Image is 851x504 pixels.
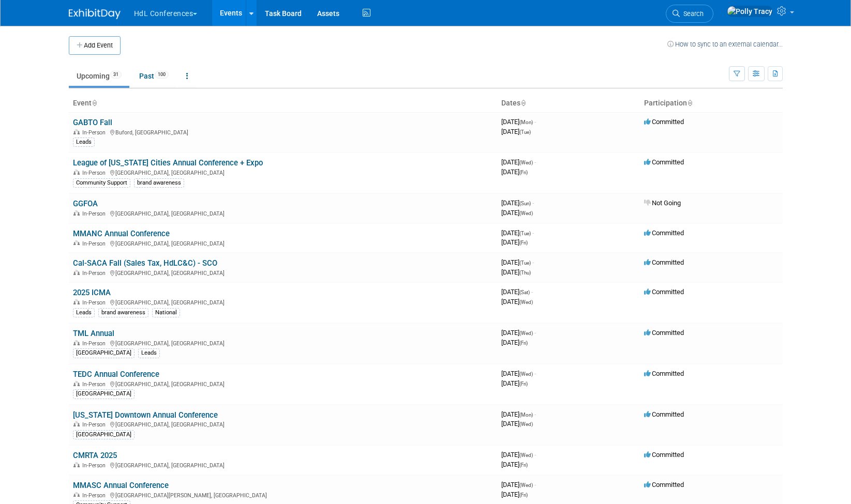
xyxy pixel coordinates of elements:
div: [GEOGRAPHIC_DATA], [GEOGRAPHIC_DATA] [73,461,493,469]
span: (Wed) [519,160,533,165]
span: Committed [644,370,684,377]
a: Sort by Event Name [92,99,97,107]
img: In-Person Event [73,462,80,467]
img: In-Person Event [73,492,80,497]
a: CMRTA 2025 [73,451,117,460]
span: (Sun) [519,201,531,206]
span: Committed [644,229,684,237]
span: [DATE] [501,238,528,246]
span: - [534,118,536,126]
span: [DATE] [501,298,533,306]
span: Committed [644,258,684,266]
span: Committed [644,481,684,488]
div: [GEOGRAPHIC_DATA] [73,430,135,439]
span: [DATE] [501,288,533,296]
span: - [534,451,536,459]
a: GABTO Fall [73,118,112,127]
span: [DATE] [501,481,536,488]
span: [DATE] [501,379,528,387]
a: [US_STATE] Downtown Annual Conference [73,410,218,420]
a: Sort by Start Date [520,99,526,107]
div: National [152,308,180,317]
span: - [534,481,536,488]
span: In-Person [82,210,109,217]
span: [DATE] [501,209,533,217]
span: Search [680,10,704,18]
img: In-Person Event [73,210,80,216]
div: [GEOGRAPHIC_DATA], [GEOGRAPHIC_DATA] [73,268,493,277]
span: In-Person [82,129,109,136]
span: (Wed) [519,421,533,427]
span: 31 [110,71,122,79]
span: [DATE] [501,451,536,459]
div: [GEOGRAPHIC_DATA], [GEOGRAPHIC_DATA] [73,420,493,428]
div: [GEOGRAPHIC_DATA], [GEOGRAPHIC_DATA] [73,239,493,247]
a: Cal-SACA Fall (Sales Tax, HdLC&C) - SCO [73,258,217,268]
span: [DATE] [501,258,534,266]
img: ExhibitDay [69,9,121,19]
div: brand awareness [134,178,184,188]
span: In-Person [82,240,109,247]
a: MMANC Annual Conference [73,229,170,238]
span: (Sat) [519,289,530,295]
a: Sort by Participation Type [687,99,692,107]
a: MMASC Annual Conference [73,481,169,490]
a: Search [666,5,713,23]
span: In-Person [82,299,109,306]
img: In-Person Event [73,381,80,386]
span: [DATE] [501,339,528,346]
span: - [534,370,536,377]
span: [DATE] [501,420,533,427]
span: In-Person [82,170,109,176]
span: [DATE] [501,158,536,166]
a: TML Annual [73,329,114,338]
div: [GEOGRAPHIC_DATA][PERSON_NAME], [GEOGRAPHIC_DATA] [73,491,493,499]
div: Community Support [73,178,130,188]
span: In-Person [82,340,109,347]
img: In-Person Event [73,170,80,175]
div: [GEOGRAPHIC_DATA] [73,389,135,399]
span: Committed [644,118,684,126]
span: In-Person [82,270,109,277]
span: [DATE] [501,118,536,126]
span: [DATE] [501,229,534,237]
span: - [532,199,534,207]
div: Buford, [GEOGRAPHIC_DATA] [73,128,493,136]
span: - [532,229,534,237]
img: In-Person Event [73,299,80,304]
a: League of [US_STATE] Cities Annual Conference + Expo [73,158,263,167]
div: [GEOGRAPHIC_DATA], [GEOGRAPHIC_DATA] [73,168,493,176]
button: Add Event [69,36,121,55]
span: 100 [155,71,169,79]
span: In-Person [82,381,109,388]
div: [GEOGRAPHIC_DATA], [GEOGRAPHIC_DATA] [73,298,493,306]
th: Participation [640,95,783,112]
span: [DATE] [501,268,531,276]
img: In-Person Event [73,421,80,426]
img: In-Person Event [73,240,80,246]
div: [GEOGRAPHIC_DATA], [GEOGRAPHIC_DATA] [73,339,493,347]
img: Polly Tracy [727,6,773,17]
span: Committed [644,451,684,459]
span: (Fri) [519,462,528,468]
span: - [531,288,533,296]
a: GGFOA [73,199,98,208]
a: Upcoming31 [69,66,129,86]
span: (Tue) [519,231,531,236]
span: [DATE] [501,491,528,498]
span: In-Person [82,462,109,469]
th: Dates [497,95,640,112]
span: Committed [644,410,684,418]
img: In-Person Event [73,270,80,275]
span: (Tue) [519,129,531,135]
span: (Fri) [519,381,528,387]
div: Leads [138,348,160,358]
div: [GEOGRAPHIC_DATA], [GEOGRAPHIC_DATA] [73,379,493,388]
span: (Wed) [519,371,533,377]
th: Event [69,95,497,112]
span: Committed [644,329,684,337]
span: (Wed) [519,452,533,458]
span: [DATE] [501,410,536,418]
span: (Mon) [519,412,533,418]
span: (Fri) [519,492,528,498]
